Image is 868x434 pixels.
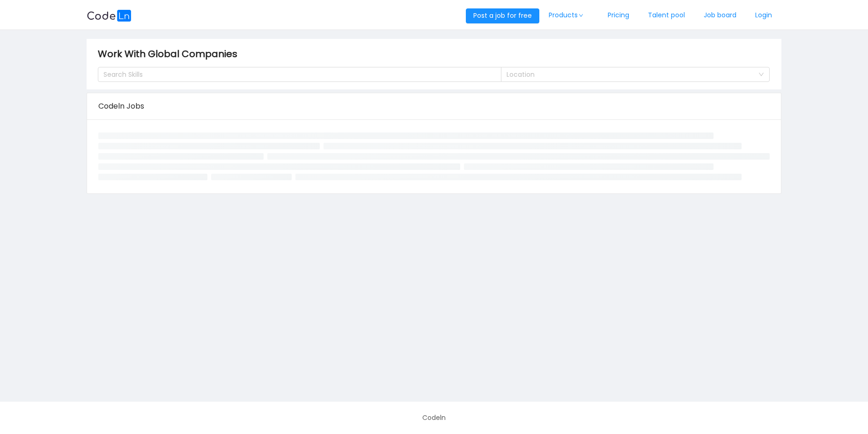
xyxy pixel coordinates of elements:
a: Post a job for free [466,11,539,20]
img: logobg.f302741d.svg [87,10,132,22]
button: Post a job for free [466,8,539,23]
div: Location [507,70,754,79]
div: Codeln Jobs [98,93,769,119]
div: Search Skills [103,70,487,79]
i: icon: down [758,72,764,78]
i: icon: down [578,13,584,18]
span: Work With Global Companies [98,46,243,61]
